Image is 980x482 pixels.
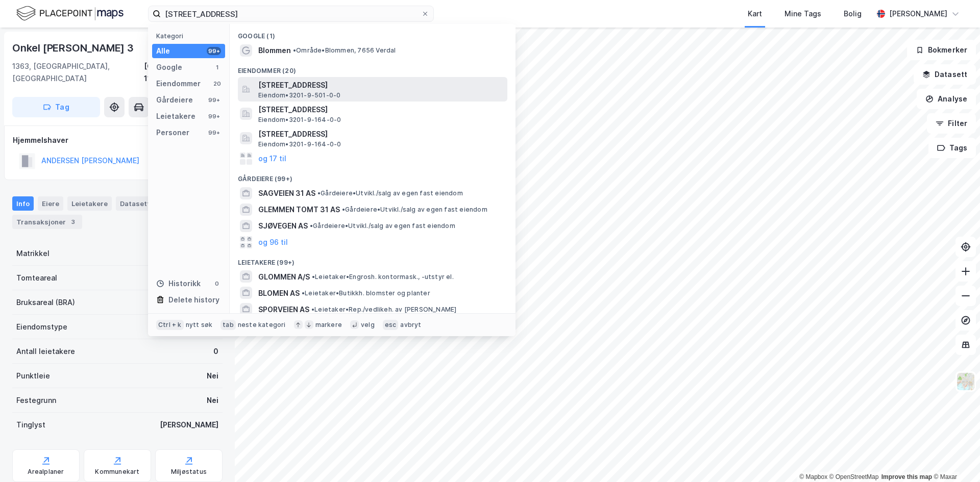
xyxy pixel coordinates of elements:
div: Antall leietakere [16,345,75,358]
span: • [342,206,345,213]
div: Miljøstatus [171,468,207,476]
span: • [317,189,321,197]
div: Info [12,196,34,211]
div: 99+ [207,129,221,137]
span: GLOMMEN A/S [258,271,310,283]
a: Mapbox [799,473,827,480]
div: tab [220,320,236,330]
div: 20 [213,80,221,88]
span: [STREET_ADDRESS] [258,79,503,91]
div: [GEOGRAPHIC_DATA], 11/945 [144,60,223,85]
div: [PERSON_NAME] [160,419,218,431]
div: Eiendommer [156,78,201,90]
div: Ctrl + k [156,320,184,330]
button: og 17 til [258,153,286,165]
div: avbryt [400,321,421,329]
button: Datasett [914,64,976,85]
span: • [312,273,315,281]
span: Blommen [258,44,291,57]
span: Gårdeiere • Utvikl./salg av egen fast eiendom [317,189,463,197]
div: Google (1) [230,24,516,42]
div: Kommunekart [95,468,139,476]
div: Kontrollprogram for chat [929,433,980,482]
div: [PERSON_NAME] [889,8,947,20]
div: Nei [207,394,218,407]
div: Tomteareal [16,272,57,284]
iframe: Chat Widget [929,433,980,482]
div: Mine Tags [785,8,821,20]
button: og 96 til [258,236,288,248]
div: Arealplaner [28,468,64,476]
span: Eiendom • 3201-9-164-0-0 [258,140,341,148]
span: Eiendom • 3201-9-501-0-0 [258,91,340,99]
div: Festegrunn [16,394,56,407]
div: Leietakere [156,110,195,122]
div: Delete history [168,294,219,306]
div: Bruksareal (BRA) [16,296,75,309]
div: 0 [213,345,218,358]
div: Datasett [116,196,154,211]
div: 99+ [207,47,221,55]
span: Leietaker • Rep./vedlikeh. av [PERSON_NAME] [311,306,456,314]
span: Leietaker • Butikkh. blomster og planter [302,289,430,297]
span: SPORVEIEN AS [258,303,309,316]
div: Gårdeiere [156,94,193,106]
div: Eiendomstype [16,321,67,333]
div: Personer [156,126,189,139]
div: Hjemmelshaver [13,134,222,146]
span: GLEMMEN TOMT 31 AS [258,204,340,216]
span: Gårdeiere • Utvikl./salg av egen fast eiendom [310,222,455,230]
div: Eiendommer (20) [230,59,516,77]
span: Område • Blommen, 7656 Verdal [293,46,396,55]
div: Punktleie [16,370,50,382]
div: Matrikkel [16,247,50,260]
div: Eiere [38,196,63,211]
div: Nei [207,370,218,382]
span: Eiendom • 3201-9-164-0-0 [258,116,341,124]
input: Søk på adresse, matrikkel, gårdeiere, leietakere eller personer [161,6,421,21]
button: Analyse [917,89,976,109]
div: 99+ [207,112,221,120]
div: Tinglyst [16,419,45,431]
div: 99+ [207,96,221,104]
div: esc [383,320,399,330]
button: Bokmerker [907,40,976,60]
div: Transaksjoner [12,215,82,229]
span: [STREET_ADDRESS] [258,104,503,116]
a: OpenStreetMap [829,473,879,480]
div: markere [315,321,342,329]
div: Leietakere (99+) [230,250,516,269]
span: • [293,46,296,54]
span: • [310,222,313,230]
button: Tag [12,97,100,117]
span: • [311,306,314,313]
div: Gårdeiere (99+) [230,167,516,185]
img: logo.f888ab2527a4732fd821a326f86c7f29.svg [16,5,124,22]
div: nytt søk [186,321,213,329]
img: Z [956,372,975,391]
span: SAGVEIEN 31 AS [258,187,315,199]
div: 0 [213,280,221,288]
div: neste kategori [238,321,286,329]
div: Google [156,61,182,73]
span: Leietaker • Engrosh. kontormask., -utstyr el. [312,273,454,281]
span: BLOMEN AS [258,287,300,299]
div: 1 [213,63,221,71]
button: Tags [928,138,976,158]
button: Filter [927,113,976,134]
div: Kategori [156,32,225,40]
div: Kart [748,8,762,20]
div: velg [361,321,375,329]
span: Gårdeiere • Utvikl./salg av egen fast eiendom [342,206,487,214]
span: SJØVEGEN AS [258,220,308,232]
div: Historikk [156,277,201,290]
div: Leietakere [67,196,112,211]
div: Alle [156,45,170,57]
div: Onkel [PERSON_NAME] 3 [12,40,136,56]
div: Bolig [844,8,862,20]
div: 3 [68,217,78,227]
div: 1363, [GEOGRAPHIC_DATA], [GEOGRAPHIC_DATA] [12,60,144,85]
span: [STREET_ADDRESS] [258,128,503,140]
span: • [302,289,305,297]
a: Improve this map [881,473,932,480]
